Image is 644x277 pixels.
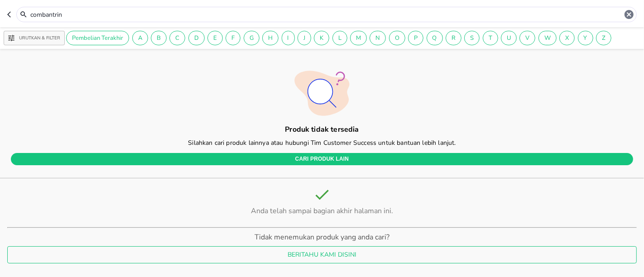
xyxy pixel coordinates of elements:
div: V [519,31,535,45]
div: S [464,31,480,45]
p: Tidak menemukan produk yang anda cari? [7,232,637,246]
span: Q [427,34,442,42]
span: E [208,34,222,42]
span: Z [596,34,611,42]
p: Silahkan cari produk lainnya atau hubungi Tim Customer Success untuk bantuan lebih lanjut. [188,138,456,147]
span: O [389,34,405,42]
button: BERITAHU KAMI DISINI [7,246,637,264]
span: X [560,34,574,42]
div: A [132,31,148,45]
div: W [538,31,557,45]
div: H [262,31,279,45]
span: BERITAHU KAMI DISINI [15,249,629,261]
input: Cari produk Darya Varia disini… [29,10,624,19]
div: Pembelian Terakhir [66,31,129,45]
span: K [314,34,329,42]
div: O [389,31,405,45]
span: Y [578,34,593,42]
img: no available products [290,62,354,125]
div: N [370,31,386,45]
p: Urutkan & Filter [19,35,60,42]
span: I [282,34,294,42]
div: T [483,31,498,45]
div: Q [427,31,443,45]
div: B [151,31,167,45]
span: L [333,34,347,42]
span: B [151,34,166,42]
span: P [409,34,423,42]
span: A [133,34,148,42]
div: J [298,31,311,45]
div: Y [578,31,593,45]
div: X [559,31,575,45]
span: C [170,34,185,42]
span: R [446,34,461,42]
span: J [298,34,311,42]
span: N [370,34,385,42]
span: T [483,34,498,42]
span: F [226,34,240,42]
span: W [539,34,556,42]
div: F [226,31,240,45]
button: Urutkan & Filter [4,31,65,45]
div: R [446,31,461,45]
span: S [465,34,479,42]
span: M [351,34,366,42]
div: U [501,31,517,45]
span: D [189,34,204,42]
div: P [408,31,423,45]
div: D [188,31,205,45]
span: Pembelian Terakhir [67,34,129,42]
span: G [244,34,259,42]
div: M [350,31,367,45]
div: L [332,31,347,45]
div: I [282,31,295,45]
span: V [520,34,535,42]
div: E [207,31,223,45]
button: CARI PRODUK LAIN [11,153,633,165]
div: K [314,31,329,45]
div: Z [596,31,611,45]
span: U [501,34,516,42]
span: H [263,34,278,42]
div: G [244,31,260,45]
div: C [169,31,185,45]
p: Produk tidak tersedia [188,125,456,135]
